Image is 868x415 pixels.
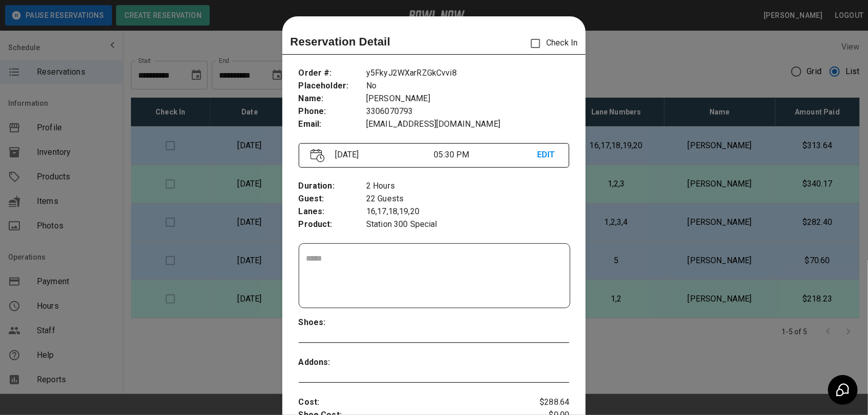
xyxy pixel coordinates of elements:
[299,396,525,409] p: Cost :
[299,118,366,131] p: Email :
[291,33,391,50] p: Reservation Detail
[537,149,558,162] p: EDIT
[299,316,366,329] p: Shoes :
[366,67,569,80] p: y5FkyJ2WXarRZGkCvvi8
[299,67,366,80] p: Order # :
[299,218,366,231] p: Product :
[366,193,569,205] p: 22 Guests
[299,193,366,205] p: Guest :
[525,33,577,54] p: Check In
[366,105,569,118] p: 3306070793
[434,149,537,161] p: 05:30 PM
[299,80,366,93] p: Placeholder :
[299,205,366,218] p: Lanes :
[366,80,569,93] p: No
[299,356,366,369] p: Addons :
[366,205,569,218] p: 16,17,18,19,20
[366,180,569,193] p: 2 Hours
[366,93,569,105] p: [PERSON_NAME]
[299,93,366,105] p: Name :
[366,118,569,131] p: [EMAIL_ADDRESS][DOMAIN_NAME]
[299,180,366,193] p: Duration :
[299,105,366,118] p: Phone :
[524,396,569,409] p: $288.64
[310,149,325,163] img: Vector
[331,149,434,161] p: [DATE]
[366,218,569,231] p: Station 300 Special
